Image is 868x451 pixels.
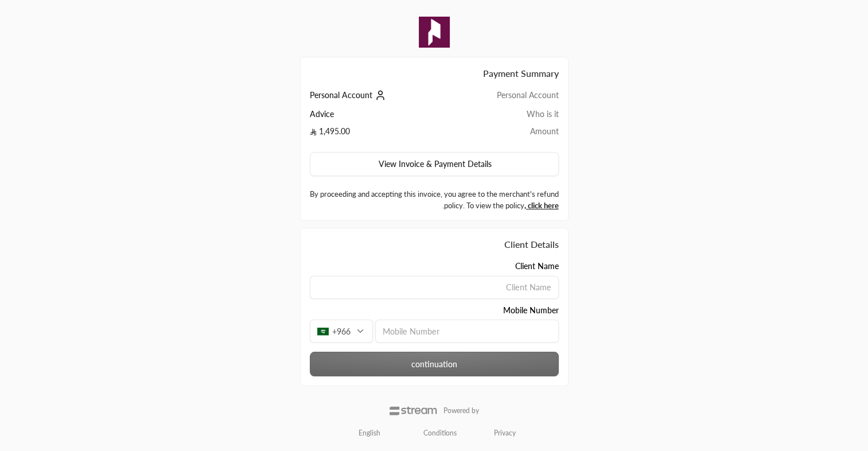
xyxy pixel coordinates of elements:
input: Client Name [310,276,559,299]
span: Personal Account [310,90,372,100]
font: 1,495.00 [319,126,350,136]
img: Company Logo [419,17,450,48]
td: Advice [310,108,449,126]
button: View Invoice & Payment Details [310,152,559,176]
div: Client Details [310,238,559,251]
td: Amount [449,126,558,143]
h2: Payment Summary [310,67,559,80]
td: Personal Account [449,90,558,108]
span: Mobile Number [503,305,559,316]
font: English [359,429,380,437]
span: Client Name [515,261,559,272]
label: By proceeding and accepting this invoice, you agree to the merchant's refund policy. To view the ... [310,189,559,211]
td: Who is it [449,108,558,126]
a: , click here [524,201,559,210]
font: +966 [332,325,351,337]
p: Powered by [443,406,479,415]
a: Conditions [423,429,457,438]
a: Privacy [494,429,516,438]
a: Personal Account [310,90,388,100]
input: Mobile Number [375,320,559,343]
